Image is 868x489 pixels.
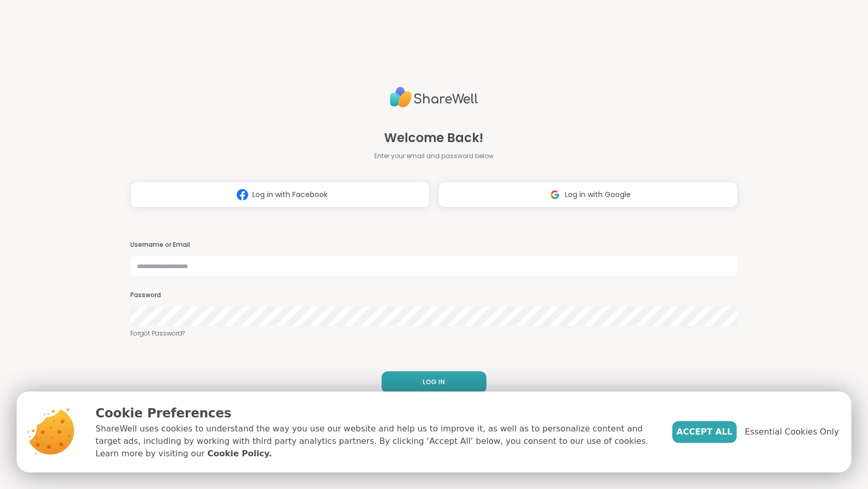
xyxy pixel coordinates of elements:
img: ShareWell Logo [390,82,478,112]
img: ShareWell Logomark [545,185,565,204]
span: Essential Cookies Only [745,426,839,438]
img: ShareWell Logomark [233,185,252,204]
span: Enter your email and password below [374,151,494,161]
span: LOG IN [423,378,445,387]
span: Welcome Back! [384,129,483,147]
span: Log in with Facebook [252,189,328,200]
button: Log in with Facebook [130,181,430,207]
button: Accept All [672,421,737,443]
h3: Password [130,291,738,300]
h3: Username or Email [130,241,738,249]
span: Log in with Google [565,189,631,200]
p: ShareWell uses cookies to understand the way you use our website and help us to improve it, as we... [96,423,656,460]
button: LOG IN [382,371,486,393]
a: Forgot Password? [130,329,738,338]
span: Accept All [676,426,733,438]
p: Cookie Preferences [96,404,656,423]
button: Log in with Google [438,181,738,207]
a: Cookie Policy. [207,448,272,460]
